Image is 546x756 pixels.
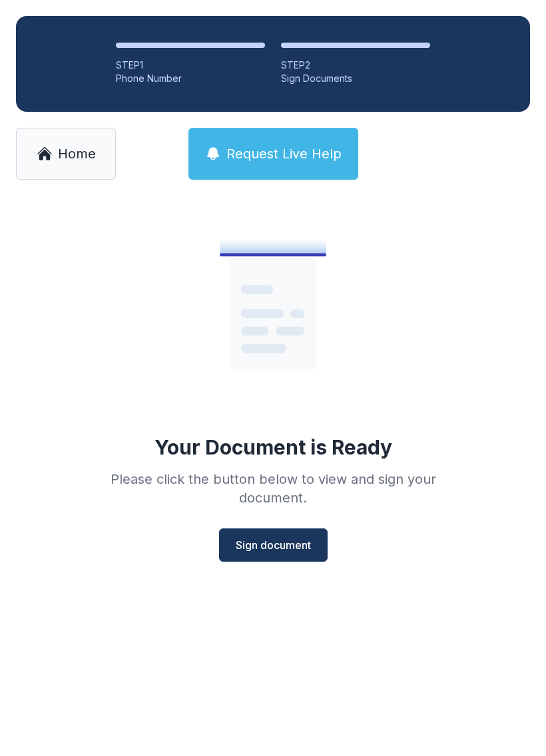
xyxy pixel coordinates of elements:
span: Sign document [236,537,311,553]
div: STEP 2 [281,59,430,72]
div: Your Document is Ready [154,435,392,459]
div: STEP 1 [116,59,265,72]
div: Sign Documents [281,72,430,85]
div: Phone Number [116,72,265,85]
span: Request Live Help [226,144,342,163]
div: Please click the button below to view and sign your document. [81,470,465,507]
span: Home [58,144,96,163]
